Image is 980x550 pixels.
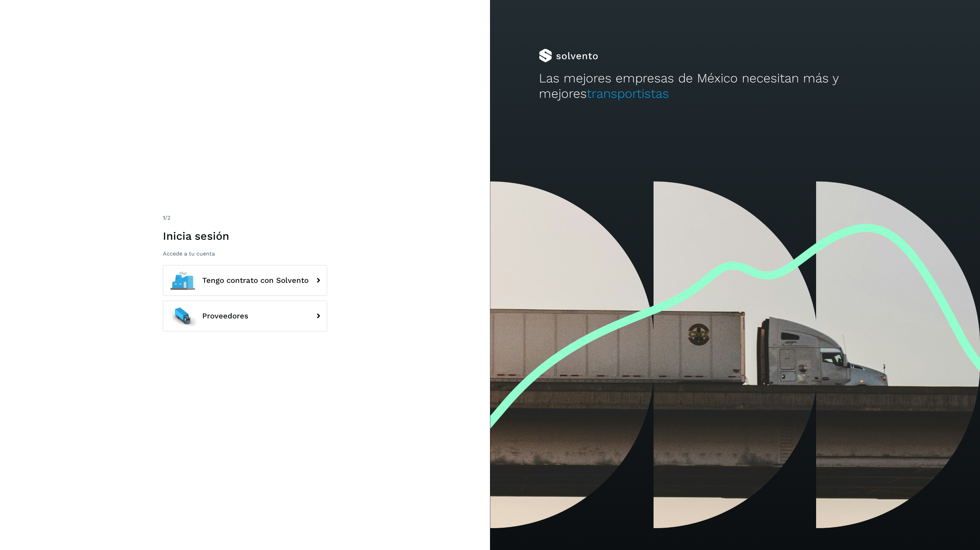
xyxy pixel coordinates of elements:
span: Tengo contrato con Solvento [202,276,309,285]
span: transportistas [587,86,669,101]
p: Accede a tu cuenta [163,250,327,257]
span: Proveedores [202,312,248,320]
div: /2 [163,214,327,222]
button: Tengo contrato con Solvento [163,265,327,296]
span: 1 [163,214,165,221]
button: Proveedores [163,301,327,331]
h1: Inicia sesión [163,230,327,243]
h2: Las mejores empresas de México necesitan más y mejores [539,71,931,101]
